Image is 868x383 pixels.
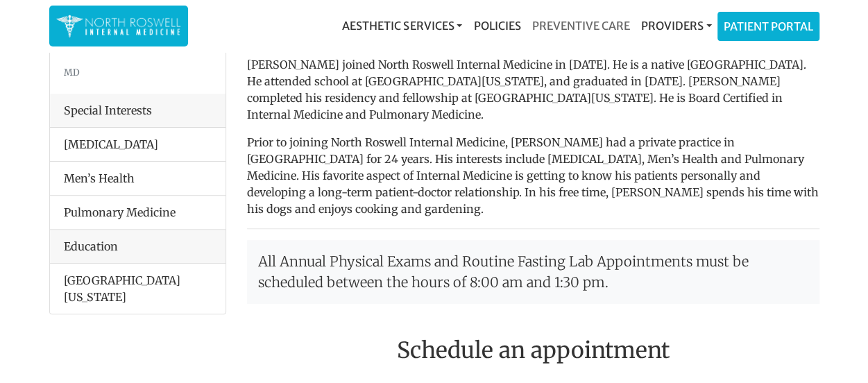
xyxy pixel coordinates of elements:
a: Aesthetic Services [337,12,468,40]
img: North Roswell Internal Medicine [56,12,181,40]
a: Patient Portal [718,12,819,40]
a: Providers [635,12,717,40]
p: All Annual Physical Exams and Routine Fasting Lab Appointments must be scheduled between the hour... [247,240,819,304]
p: Prior to joining North Roswell Internal Medicine, [PERSON_NAME] had a private practice in [GEOGRA... [247,134,819,217]
small: MD [64,67,80,78]
li: Men’s Health [50,161,225,196]
li: [GEOGRAPHIC_DATA][US_STATE] [50,264,225,314]
a: Policies [468,12,526,40]
a: Preventive Care [526,12,635,40]
p: [PERSON_NAME] joined North Roswell Internal Medicine in [DATE]. He is a native [GEOGRAPHIC_DATA].... [247,56,819,123]
div: Education [50,230,225,264]
div: Special Interests [50,94,225,128]
h2: Schedule an appointment [247,337,819,364]
li: Pulmonary Medicine [50,195,225,230]
li: [MEDICAL_DATA] [50,128,225,162]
